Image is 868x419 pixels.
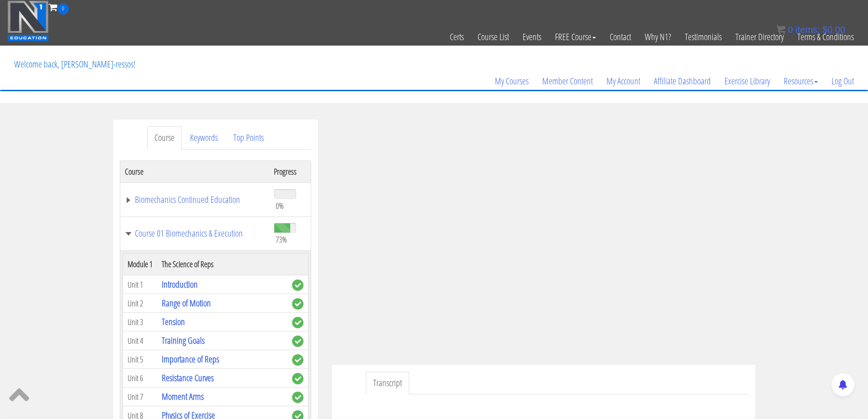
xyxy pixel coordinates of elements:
[123,253,157,275] th: Module 1
[162,297,211,309] a: Range of Motion
[825,59,861,103] a: Log Out
[647,59,718,103] a: Affiliate Dashboard
[57,3,69,15] span: 0
[292,336,303,347] span: complete
[292,354,303,366] span: complete
[292,298,303,310] span: complete
[49,1,69,13] a: 0
[796,25,820,35] span: items:
[366,372,409,395] a: Transcript
[269,160,311,182] th: Progress
[276,234,287,244] span: 73%
[471,15,516,59] a: Course List
[822,25,845,35] bdi: 0.00
[678,15,729,59] a: Testimonials
[162,372,214,384] a: Resistance Curves
[488,59,535,103] a: My Courses
[120,160,269,182] th: Course
[822,25,827,35] span: $
[292,279,303,291] span: complete
[638,15,678,59] a: Why N1?
[516,15,548,59] a: Events
[183,126,225,150] a: Keywords
[791,15,861,59] a: Terms & Conditions
[226,126,271,150] a: Top Points
[125,195,265,204] a: Biomechanics Continued Education
[548,15,603,59] a: FREE Course
[292,317,303,328] span: complete
[162,316,185,328] a: Tension
[147,126,182,150] a: Course
[535,59,600,103] a: Member Content
[162,353,219,365] a: Importance of Reps
[162,334,205,347] a: Training Goals
[443,15,471,59] a: Certs
[603,15,638,59] a: Contact
[776,25,786,34] img: icon11.png
[123,369,157,388] td: Unit 6
[718,59,777,103] a: Exercise Library
[276,201,284,211] span: 0%
[123,331,157,350] td: Unit 4
[123,350,157,369] td: Unit 5
[123,313,157,331] td: Unit 3
[292,392,303,403] span: complete
[7,46,142,83] p: Welcome back, [PERSON_NAME]-ressos!
[776,25,845,35] a: 0 items: $0.00
[777,59,825,103] a: Resources
[123,275,157,294] td: Unit 1
[123,388,157,406] td: Unit 7
[788,25,793,35] span: 0
[125,229,265,238] a: Course 01 Biomechanics & Execution
[162,278,198,290] a: Introduction
[157,253,288,275] th: The Science of Reps
[123,294,157,313] td: Unit 2
[7,0,49,41] img: n1-education
[600,59,647,103] a: My Account
[292,373,303,384] span: complete
[729,15,791,59] a: Trainer Directory
[162,390,204,403] a: Moment Arms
